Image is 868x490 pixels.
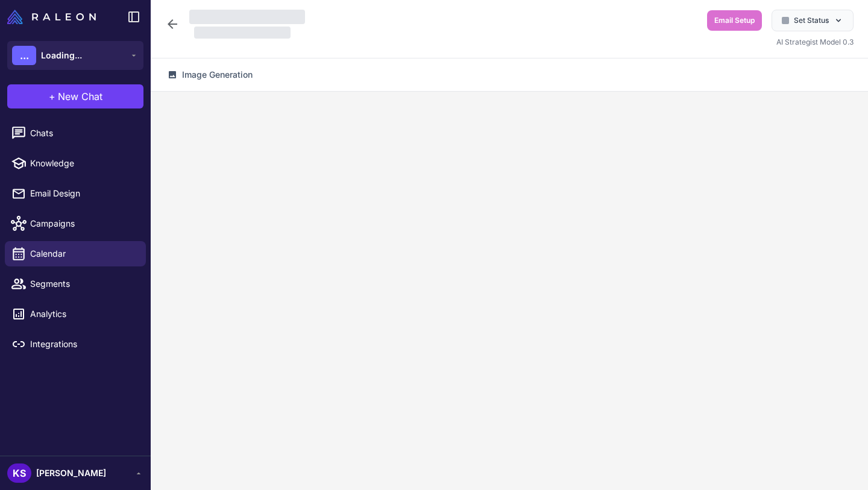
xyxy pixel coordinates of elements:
span: + [49,89,55,104]
a: Email Design [5,181,146,206]
div: ... [12,46,36,65]
span: Calendar [30,247,136,260]
button: +New Chat [7,84,143,108]
a: Analytics [5,301,146,327]
img: Raleon Logo [7,10,96,24]
span: Email Setup [714,15,755,26]
a: Segments [5,271,146,297]
span: Analytics [30,307,136,321]
span: Set Status [794,15,829,26]
span: Email Design [30,187,136,200]
button: ...Loading... [7,41,143,70]
a: Campaigns [5,211,146,236]
a: Calendar [5,241,146,266]
span: Image Generation [182,68,253,81]
a: Knowledge [5,151,146,176]
span: Knowledge [30,157,136,170]
div: KS [7,463,31,483]
span: Chats [30,127,136,140]
a: Integrations [5,331,146,357]
button: Image Generation [160,63,260,86]
a: Chats [5,121,146,146]
a: Raleon Logo [7,10,101,24]
span: Integrations [30,338,136,351]
span: New Chat [58,89,102,104]
button: Email Setup [707,10,762,31]
span: [PERSON_NAME] [36,466,106,480]
span: Loading... [41,49,82,62]
span: Campaigns [30,217,136,230]
span: AI Strategist Model 0.3 [776,37,854,46]
span: Segments [30,277,136,291]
